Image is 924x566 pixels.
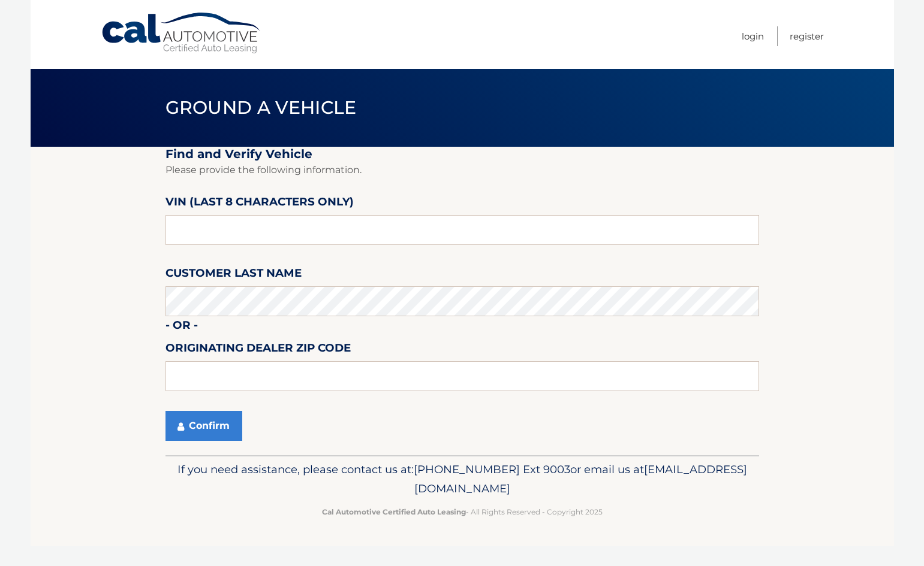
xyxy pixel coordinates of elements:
label: Customer Last Name [165,264,302,286]
a: Login [742,26,764,46]
span: [PHONE_NUMBER] Ext 9003 [414,462,570,476]
a: Cal Automotive [101,12,263,55]
p: If you need assistance, please contact us at: or email us at [173,460,751,498]
label: Originating Dealer Zip Code [165,339,351,361]
p: Please provide the following information. [165,162,759,178]
strong: Cal Automotive Certified Auto Leasing [322,507,466,516]
p: - All Rights Reserved - Copyright 2025 [173,506,751,518]
span: Ground a Vehicle [165,96,357,119]
h2: Find and Verify Vehicle [165,147,759,162]
label: VIN (last 8 characters only) [165,193,354,215]
label: - or - [165,316,198,338]
a: Register [790,26,824,46]
button: Confirm [165,411,242,441]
